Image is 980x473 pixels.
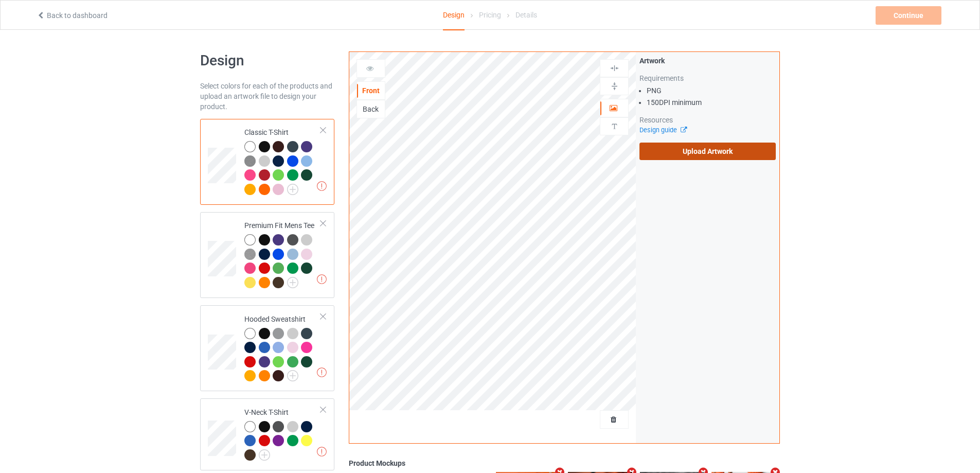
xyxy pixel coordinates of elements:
a: Back to dashboard [37,11,108,20]
div: Classic T-Shirt [200,119,334,205]
div: Design [443,1,465,30]
div: Back [357,104,385,114]
a: Design guide [639,126,686,134]
div: Classic T-Shirt [244,127,321,194]
img: exclamation icon [317,274,327,284]
div: Product Mockups [349,458,780,468]
h1: Design [200,51,334,70]
li: 150 DPI minimum [647,97,776,108]
img: svg%3E%0A [610,121,619,131]
img: svg%3E%0A [610,81,619,91]
img: exclamation icon [317,447,327,457]
img: exclamation icon [317,181,327,191]
img: exclamation icon [317,367,327,377]
div: V-Neck T-Shirt [244,407,321,460]
li: PNG [647,85,776,96]
label: Upload Artwork [639,143,776,160]
img: svg+xml;base64,PD94bWwgdmVyc2lvbj0iMS4wIiBlbmNvZGluZz0iVVRGLTgiPz4KPHN2ZyB3aWR0aD0iMjJweCIgaGVpZ2... [287,277,298,288]
div: Artwork [639,56,776,66]
div: Hooded Sweatshirt [200,305,334,391]
img: svg%3E%0A [610,63,619,73]
div: Premium Fit Mens Tee [200,212,334,298]
div: Select colors for each of the products and upload an artwork file to design your product. [200,81,334,112]
img: svg+xml;base64,PD94bWwgdmVyc2lvbj0iMS4wIiBlbmNvZGluZz0iVVRGLTgiPz4KPHN2ZyB3aWR0aD0iMjJweCIgaGVpZ2... [287,184,298,195]
div: Front [357,85,385,96]
div: Requirements [639,73,776,83]
img: svg+xml;base64,PD94bWwgdmVyc2lvbj0iMS4wIiBlbmNvZGluZz0iVVRGLTgiPz4KPHN2ZyB3aWR0aD0iMjJweCIgaGVpZ2... [259,449,270,461]
div: Details [515,1,537,29]
div: V-Neck T-Shirt [200,398,334,470]
div: Premium Fit Mens Tee [244,220,321,287]
img: heather_texture.png [244,155,256,167]
div: Hooded Sweatshirt [244,314,321,381]
img: svg+xml;base64,PD94bWwgdmVyc2lvbj0iMS4wIiBlbmNvZGluZz0iVVRGLTgiPz4KPHN2ZyB3aWR0aD0iMjJweCIgaGVpZ2... [287,370,298,381]
div: Resources [639,115,776,125]
div: Pricing [479,1,501,29]
img: heather_texture.png [244,249,256,260]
